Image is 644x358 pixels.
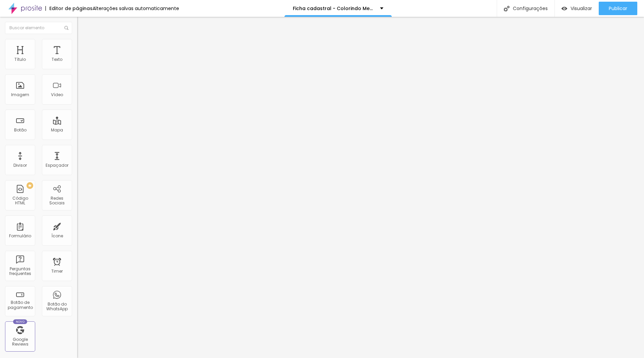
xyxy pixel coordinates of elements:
[14,57,26,62] div: Título
[5,22,72,34] input: Buscar elemento
[44,302,70,312] div: Botão do WhatsApp
[52,57,62,62] div: Texto
[14,128,26,132] div: Botão
[51,128,63,132] div: Mapa
[9,234,31,238] div: Formulário
[293,6,375,11] p: Ficha cadastral - Colorindo Memórias
[7,337,33,347] div: Google Reviews
[51,92,63,97] div: Vídeo
[7,300,33,310] div: Botão de pagamento
[51,234,63,238] div: Ícone
[561,6,567,11] img: view-1.svg
[64,26,68,30] img: Icone
[51,269,63,274] div: Timer
[599,2,637,15] button: Publicar
[7,196,33,206] div: Código HTML
[7,267,33,276] div: Perguntas frequentes
[609,6,627,11] span: Publicar
[504,6,509,11] img: Icone
[46,163,68,168] div: Espaçador
[571,6,592,11] span: Visualizar
[93,6,179,11] div: Alterações salvas automaticamente
[44,196,70,206] div: Redes Sociais
[13,319,28,324] div: Novo
[77,17,644,358] iframe: Editor
[45,6,93,11] div: Editor de páginas
[555,2,599,15] button: Visualizar
[13,163,27,168] div: Divisor
[11,92,29,97] div: Imagem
